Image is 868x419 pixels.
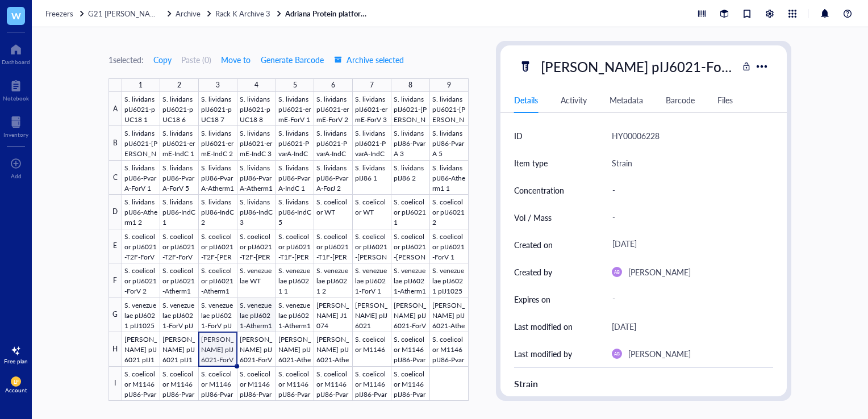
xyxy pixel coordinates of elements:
[45,8,73,19] span: Freezers
[220,51,251,69] button: Move to
[215,8,270,19] span: Rack K Archive 3
[3,131,28,138] div: Inventory
[514,184,564,196] div: Concentration
[176,8,201,19] span: Archive
[607,206,769,229] div: -
[514,238,553,251] div: Created on
[331,78,335,92] div: 6
[293,78,297,92] div: 5
[334,55,404,64] span: Archive selected
[607,178,769,202] div: -
[610,94,643,106] div: Metadata
[108,195,122,229] div: D
[11,9,21,23] span: W
[108,332,122,366] div: H
[108,161,122,195] div: C
[612,156,632,170] div: Strain
[666,94,695,106] div: Barcode
[514,94,538,106] div: Details
[514,157,548,169] div: Item type
[514,293,550,305] div: Expires on
[717,94,733,106] div: Files
[108,53,144,66] div: 1 selected:
[108,263,122,298] div: F
[607,234,769,255] div: [DATE]
[108,229,122,263] div: E
[370,78,374,92] div: 7
[607,289,769,309] div: -
[612,320,636,333] div: [DATE]
[88,9,173,19] a: G21 [PERSON_NAME] -80
[108,92,122,126] div: A
[5,387,27,393] div: Account
[139,78,143,92] div: 1
[176,9,283,19] a: ArchiveRack K Archive 3
[514,211,552,224] div: Vol / Mass
[4,358,28,364] div: Free plan
[260,51,324,69] button: Generate Barcode
[177,78,181,92] div: 2
[221,55,251,64] span: Move to
[561,94,587,106] div: Activity
[614,269,620,274] span: AB
[216,78,220,92] div: 3
[261,55,324,64] span: Generate Barcode
[153,55,172,64] span: Copy
[536,55,738,78] div: [PERSON_NAME] pIJ6021-ForV pIJ10257-tipA 1
[514,320,573,333] div: Last modified on
[3,113,28,138] a: Inventory
[13,379,19,385] span: LF
[285,9,370,19] a: Adriana Protein platform strains 3
[628,347,691,361] div: [PERSON_NAME]
[108,126,122,160] div: B
[2,40,30,65] a: Dashboard
[514,129,523,142] div: ID
[3,95,29,102] div: Notebook
[514,347,572,360] div: Last modified by
[11,173,22,179] div: Add
[181,51,211,69] button: Paste (0)
[514,377,774,391] div: Strain
[408,78,412,92] div: 8
[612,129,660,143] div: HY00006228
[108,367,122,401] div: I
[153,51,172,69] button: Copy
[3,77,29,102] a: Notebook
[447,78,451,92] div: 9
[614,351,620,356] span: AB
[45,9,86,19] a: Freezers
[88,8,177,19] span: G21 [PERSON_NAME] -80
[2,58,30,65] div: Dashboard
[254,78,258,92] div: 4
[628,265,691,279] div: [PERSON_NAME]
[333,51,404,69] button: Archive selected
[108,298,122,332] div: G
[514,266,552,278] div: Created by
